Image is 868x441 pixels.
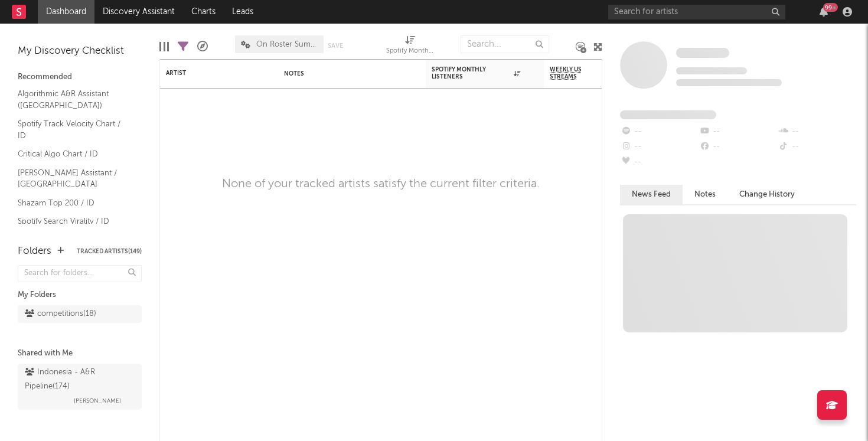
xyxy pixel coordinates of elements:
[18,305,142,323] a: competitions(18)
[74,394,121,408] span: [PERSON_NAME]
[18,148,130,161] a: Critical Algo Chart / ID
[18,265,142,282] input: Search for folders...
[159,30,169,64] div: Edit Columns
[550,66,591,80] span: Weekly US Streams
[222,177,540,191] div: None of your tracked artists satisfy the current filter criteria.
[620,185,683,204] button: News Feed
[676,48,729,58] span: Some Artist
[620,139,699,155] div: --
[18,70,142,84] div: Recommended
[386,30,433,64] div: Spotify Monthly Listeners (Spotify Monthly Listeners)
[25,365,132,394] div: Indonesia - A&R Pipeline ( 174 )
[18,244,51,259] div: Folders
[620,155,699,170] div: --
[77,249,142,254] button: Tracked Artists(149)
[432,66,520,80] div: Spotify Monthly Listeners
[18,288,142,302] div: My Folders
[166,70,254,77] div: Artist
[18,87,130,112] a: Algorithmic A&R Assistant ([GEOGRAPHIC_DATA])
[620,110,716,119] span: Fans Added by Platform
[18,197,130,210] a: Shazam Top 200 / ID
[328,43,343,49] button: Save
[620,124,699,139] div: --
[727,185,807,204] button: Change History
[608,5,785,19] input: Search for artists
[386,44,433,58] div: Spotify Monthly Listeners (Spotify Monthly Listeners)
[676,47,729,59] a: Some Artist
[461,35,549,53] input: Search...
[18,364,142,410] a: Indonesia - A&R Pipeline(174)[PERSON_NAME]
[18,215,130,228] a: Spotify Search Virality / ID
[18,347,142,361] div: Shared with Me
[683,185,727,204] button: Notes
[676,67,747,74] span: Tracking Since: [DATE]
[284,70,402,77] div: Notes
[18,44,142,58] div: My Discovery Checklist
[699,124,777,139] div: --
[823,3,838,12] div: 99 +
[18,117,130,142] a: Spotify Track Velocity Chart / ID
[820,7,828,17] button: 99+
[676,79,782,86] span: 0 fans last week
[778,124,856,139] div: --
[18,166,130,191] a: [PERSON_NAME] Assistant / [GEOGRAPHIC_DATA]
[256,41,318,48] span: On Roster Summary With Notes
[778,139,856,155] div: --
[25,307,96,321] div: competitions ( 18 )
[197,30,208,64] div: A&R Pipeline
[178,30,188,64] div: Filters(0 of 149)
[699,139,777,155] div: --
